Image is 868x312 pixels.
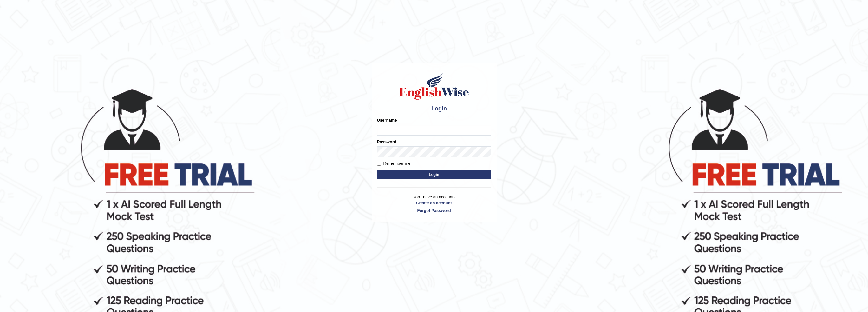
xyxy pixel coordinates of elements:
label: Remember me [377,160,411,167]
input: Remember me [377,162,381,166]
a: Create an account [377,200,491,206]
button: Login [377,170,491,179]
img: Logo of English Wise sign in for intelligent practice with AI [398,72,470,101]
label: Password [377,139,396,145]
a: Forgot Password [377,208,491,214]
p: Don't have an account? [377,194,491,214]
label: Username [377,117,397,123]
h4: Login [377,104,491,114]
